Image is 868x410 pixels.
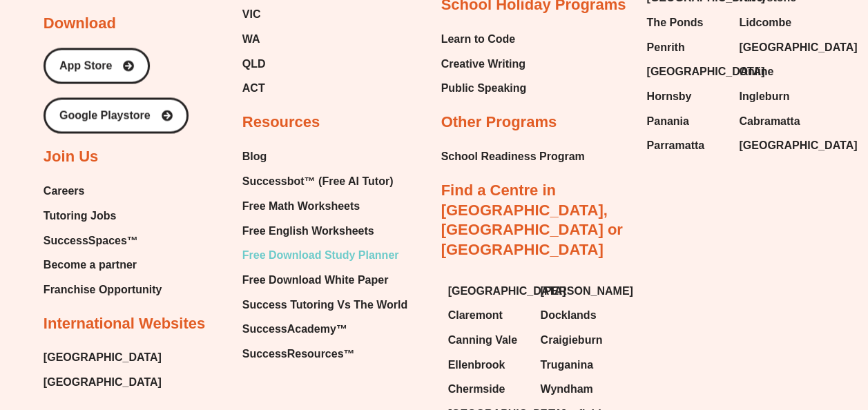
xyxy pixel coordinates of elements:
span: Claremont [448,304,503,325]
a: Free Download White Paper [242,269,407,290]
a: [GEOGRAPHIC_DATA] [739,135,818,156]
span: Ingleburn [739,86,789,107]
span: Hornsby [646,86,691,107]
span: Free Math Worksheets [242,195,360,216]
a: [GEOGRAPHIC_DATA] [739,37,818,58]
span: Craigieburn [540,329,602,350]
a: QLD [242,54,360,75]
span: QLD [242,54,266,75]
span: Blog [242,146,267,167]
a: SuccessResources™ [242,343,407,364]
iframe: Chat Widget [638,254,868,410]
a: [GEOGRAPHIC_DATA] [44,371,162,392]
a: SuccessAcademy™ [242,318,407,339]
span: Become a partner [44,254,137,275]
a: Find a Centre in [GEOGRAPHIC_DATA], [GEOGRAPHIC_DATA] or [GEOGRAPHIC_DATA] [441,181,623,257]
a: [GEOGRAPHIC_DATA] [44,346,162,367]
a: Become a partner [44,254,162,275]
span: [PERSON_NAME] [540,280,633,301]
a: Success Tutoring Vs The World [242,294,407,315]
a: Claremont [448,304,527,325]
a: Successbot™ (Free AI Tutor) [242,170,407,191]
span: SuccessResources™ [242,343,355,364]
h2: Resources [242,113,320,133]
a: [PERSON_NAME] [540,280,619,301]
a: Chermside [448,378,527,399]
a: SuccessSpaces™ [44,230,162,251]
span: Ellenbrook [448,354,505,375]
span: Panania [646,111,688,132]
span: Free English Worksheets [242,220,374,241]
a: [GEOGRAPHIC_DATA] [448,280,527,301]
a: Ellenbrook [448,354,527,375]
h2: International Websites [44,313,205,333]
a: Online [739,61,818,82]
a: The Ponds [646,12,725,33]
a: Franchise Opportunity [44,279,162,300]
a: Craigieburn [540,329,619,350]
span: Google Playstore [59,110,151,121]
span: [GEOGRAPHIC_DATA] [646,61,764,82]
a: Penrith [646,37,725,58]
span: ACT [242,78,265,99]
a: Free Download Study Planner [242,244,407,265]
a: ACT [242,78,360,99]
a: Google Playstore [44,97,189,133]
a: Lidcombe [739,12,818,33]
span: Careers [44,180,85,201]
a: App Store [44,48,150,84]
a: Docklands [540,304,619,325]
span: Docklands [540,304,596,325]
span: Successbot™ (Free AI Tutor) [242,170,394,191]
a: Hornsby [646,86,725,107]
span: Learn to Code [441,29,516,50]
span: Truganina [540,354,592,375]
a: Tutoring Jobs [44,205,162,226]
span: Penrith [646,37,684,58]
a: Panania [646,111,725,132]
h2: Download [44,14,116,34]
a: Public Speaking [441,78,527,99]
span: Lidcombe [739,12,791,33]
span: Parramatta [646,135,704,156]
span: Tutoring Jobs [44,205,116,226]
a: Free Math Worksheets [242,195,407,216]
a: Canning Vale [448,329,527,350]
a: WA [242,29,360,50]
span: Creative Writing [441,54,525,75]
span: Wyndham [540,378,592,399]
a: Truganina [540,354,619,375]
a: Wyndham [540,378,619,399]
span: [GEOGRAPHIC_DATA] [739,37,857,58]
span: VIC [242,4,261,25]
span: Free Download Study Planner [242,244,399,265]
a: Cabramatta [739,111,818,132]
span: Chermside [448,378,505,399]
span: Online [739,61,773,82]
span: [GEOGRAPHIC_DATA] [739,135,857,156]
a: Ingleburn [739,86,818,107]
span: Cabramatta [739,111,800,132]
h2: Join Us [44,147,98,167]
span: The Ponds [646,12,703,33]
span: Free Download White Paper [242,269,389,290]
a: Careers [44,180,162,201]
h2: Other Programs [441,113,557,133]
a: Parramatta [646,135,725,156]
span: WA [242,29,260,50]
a: Creative Writing [441,54,527,75]
span: Canning Vale [448,329,517,350]
a: Free English Worksheets [242,220,407,241]
a: Learn to Code [441,29,527,50]
span: SuccessSpaces™ [44,230,138,251]
a: School Readiness Program [441,146,585,167]
a: [GEOGRAPHIC_DATA] [646,61,725,82]
a: Blog [242,146,407,167]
